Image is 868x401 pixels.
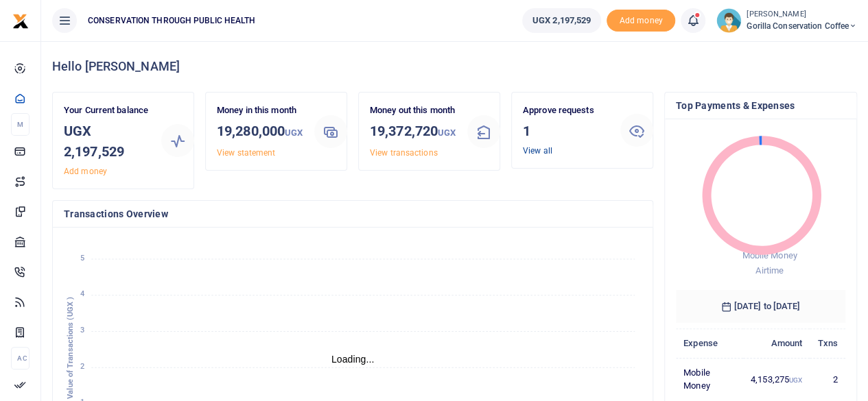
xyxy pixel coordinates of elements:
p: Approve requests [523,104,609,118]
th: Expense [676,328,743,358]
a: profile-user [PERSON_NAME] Gorilla Conservation Coffee [716,8,857,33]
small: UGX [789,376,802,384]
span: UGX 2,197,529 [532,14,591,27]
text: Loading... [331,354,375,365]
h4: Top Payments & Expenses [676,98,845,113]
li: Wallet ballance [517,8,607,33]
img: profile-user [716,8,741,33]
a: Add money [64,167,107,176]
small: UGX [438,127,456,138]
h3: 19,372,720 [370,121,456,143]
li: Ac [11,347,30,369]
a: logo-small logo-large logo-large [12,15,29,25]
small: [PERSON_NAME] [747,9,857,21]
li: Toup your wallet [607,10,675,32]
tspan: 4 [80,289,84,298]
h4: Hello [PERSON_NAME] [52,59,857,74]
tspan: 5 [80,254,84,263]
a: View all [523,146,552,156]
td: Mobile Money [676,358,743,400]
th: Amount [743,328,810,358]
a: View transactions [370,148,438,158]
h3: 19,280,000 [217,121,303,143]
span: Airtime [755,265,784,276]
a: Add money [607,14,675,25]
p: Money out this month [370,104,456,118]
span: Add money [607,10,675,32]
tspan: 3 [80,326,84,335]
small: UGX [285,127,303,138]
span: CONSERVATION THROUGH PUBLIC HEALTH [82,14,261,27]
td: 4,153,275 [743,358,810,400]
td: 2 [810,358,845,400]
h6: [DATE] to [DATE] [676,290,845,323]
h3: 1 [523,121,609,141]
span: Mobile Money [742,250,797,260]
a: View statement [217,148,275,158]
p: Money in this month [217,104,303,118]
tspan: 2 [80,362,84,371]
li: M [11,113,30,136]
text: Value of Transactions (UGX ) [66,297,75,399]
span: Gorilla Conservation Coffee [747,20,857,32]
th: Txns [810,328,845,358]
h3: UGX 2,197,529 [64,121,150,162]
a: UGX 2,197,529 [522,8,601,33]
p: Your Current balance [64,104,150,118]
img: logo-small [12,13,29,29]
h4: Transactions Overview [64,206,642,221]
